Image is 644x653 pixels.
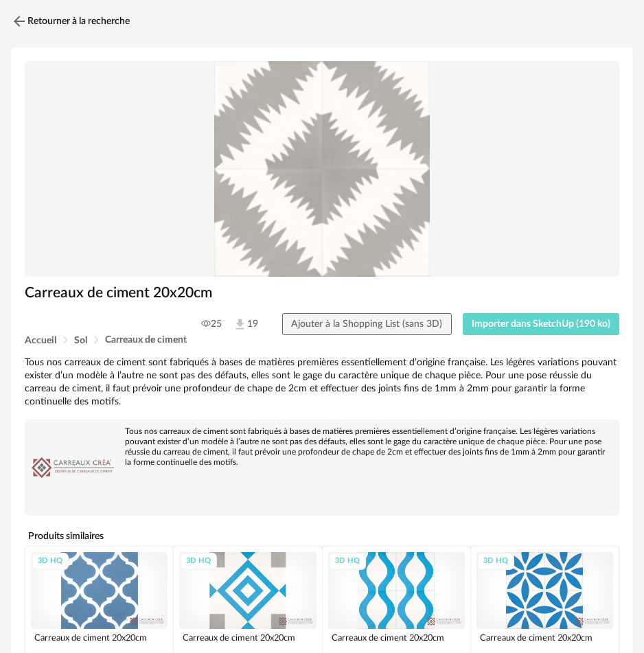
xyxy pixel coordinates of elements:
[32,426,114,509] img: brand logo
[25,356,619,409] div: Tous nos carreaux de ciment sont fabriqués à bases de matières premières essentiellement d’origin...
[463,313,620,335] button: Importer dans SketchUp (190 ko)
[25,335,619,345] div: Breadcrumb
[477,553,514,570] div: 3D HQ
[32,553,69,570] div: 3D HQ
[329,553,366,570] div: 3D HQ
[233,317,258,332] span: 19
[11,6,130,36] a: Retourner à la recherche
[105,335,187,345] span: Carreaux de ciment
[25,336,56,345] span: Accueil
[25,61,619,277] img: Product pack shot
[282,313,452,335] button: Ajouter à la Shopping List (sans 3D)
[233,317,247,332] img: Téléchargements
[472,319,610,329] span: Importer dans SketchUp (190 ko)
[291,319,442,329] span: Ajouter à la Shopping List (sans 3D)
[180,553,217,570] div: 3D HQ
[74,336,87,345] span: Sol
[11,13,27,30] img: svg+xml;base64,PHN2ZyB3aWR0aD0iMjQiIGhlaWdodD0iMjQiIHZpZXdCb3g9IjAgMCAyNCAyNCIgZmlsbD0ibm9uZSIgeG...
[201,318,222,330] span: 25
[25,527,619,546] h4: Produits similaires
[25,284,619,302] h1: Carreaux de ciment 20x20cm
[32,426,612,468] div: Tous nos carreaux de ciment sont fabriqués à bases de matières premières essentiellement d’origin...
